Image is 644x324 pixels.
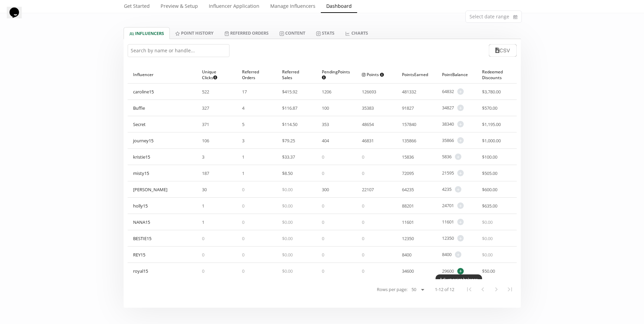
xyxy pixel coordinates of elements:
span: 0 [362,170,364,176]
span: 22107 [362,186,374,193]
span: 0 [202,252,204,258]
span: 38340 [442,121,454,127]
span: 8400 [402,252,411,258]
span: 3 [242,138,244,144]
select: Rows per page: [409,286,427,294]
span: + [455,154,461,160]
svg: calendar [513,14,517,20]
span: 0 [202,268,204,274]
span: 12350 [442,235,454,241]
span: 64235 [402,186,414,193]
span: 3 [202,154,204,160]
span: $ 0.00 [482,252,493,258]
span: 91827 [402,105,414,111]
input: Search by name or handle... [128,44,229,57]
span: 12350 [402,235,414,241]
span: $ 1,000.00 [482,138,501,144]
span: $ 570.00 [482,105,497,111]
span: 404 [322,138,329,144]
span: 300 [322,186,329,193]
span: 35866 [442,137,454,144]
span: 0 [362,235,364,241]
span: + [457,219,464,225]
span: + [457,170,464,176]
span: + [457,268,464,274]
span: 11601 [442,219,454,225]
span: $ 0.00 [282,252,293,258]
span: 0 [362,252,364,258]
span: $ 415.92 [282,89,297,95]
span: + [457,137,464,144]
span: $ 635.00 [482,203,497,209]
div: Adjust point balance [436,274,482,284]
span: 0 [242,235,244,241]
span: 0 [322,235,324,241]
div: kristie15 [133,154,150,160]
a: Referred Orders [219,27,274,39]
div: NANA15 [133,219,150,225]
span: 1 [202,203,204,209]
span: $ 0.00 [282,268,293,274]
span: 0 [322,268,324,274]
span: 1 [242,170,244,176]
div: Referred Orders [242,66,271,83]
span: 126693 [362,89,376,95]
span: 88201 [402,203,414,209]
button: First Page [462,283,476,296]
span: 522 [202,89,209,95]
span: $ 600.00 [482,186,497,193]
span: + [455,251,461,258]
button: Next Page [490,283,503,296]
span: 157840 [402,121,416,127]
span: 34600 [402,268,414,274]
span: $ 33.37 [282,154,295,160]
span: 29600 [442,268,454,274]
span: + [457,121,464,127]
span: 1 [242,154,244,160]
a: CHARTS [340,27,373,39]
span: $ 3,780.00 [482,89,501,95]
span: 30 [202,186,207,193]
span: 34827 [442,105,454,111]
span: $ 114.50 [282,121,297,127]
span: 5 [242,121,244,127]
div: Redeemed Discounts [482,66,511,83]
span: $ 0.00 [482,235,493,241]
span: 0 [242,186,244,193]
span: 100 [322,105,329,111]
span: 0 [322,170,324,176]
button: Last Page [503,283,517,296]
span: + [457,105,464,111]
span: 0 [362,219,364,225]
span: 371 [202,121,209,127]
span: $ 8.50 [282,170,293,176]
span: 327 [202,105,209,111]
span: $ 116.87 [282,105,297,111]
span: 0 [322,154,324,160]
span: 4235 [442,186,452,193]
div: [PERSON_NAME] [133,186,167,193]
span: $ 50.00 [482,268,495,274]
iframe: chat widget [7,7,29,27]
button: Previous Page [476,283,490,296]
span: 353 [322,121,329,127]
span: 0 [242,268,244,274]
span: 11601 [402,219,414,225]
div: caroline15 [133,89,154,95]
span: $ 0.00 [282,235,293,241]
span: 0 [362,268,364,274]
span: + [457,202,464,209]
div: Secret [133,121,146,127]
div: BESTIE15 [133,235,151,241]
div: Points Earned [402,66,431,83]
span: + [457,88,464,95]
span: $ 0.00 [282,203,293,209]
div: holly15 [133,203,148,209]
span: $ 0.00 [282,186,293,193]
span: $ 0.00 [482,219,493,225]
div: Referred Sales [282,66,311,83]
span: + [455,186,461,193]
span: 72095 [402,170,414,176]
span: 1 [202,219,204,225]
div: journey15 [133,138,153,144]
